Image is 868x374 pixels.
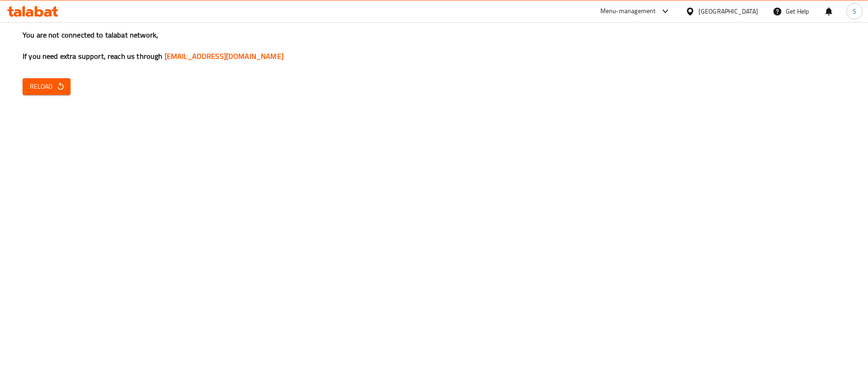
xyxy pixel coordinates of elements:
button: Reload [23,78,71,95]
div: [GEOGRAPHIC_DATA] [698,6,758,16]
h3: You are not connected to talabat network, If you need extra support, reach us through [23,30,845,62]
a: [EMAIL_ADDRESS][DOMAIN_NAME] [165,49,283,63]
span: Reload [30,81,63,92]
div: Menu-management [600,6,656,17]
span: S [853,6,856,16]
